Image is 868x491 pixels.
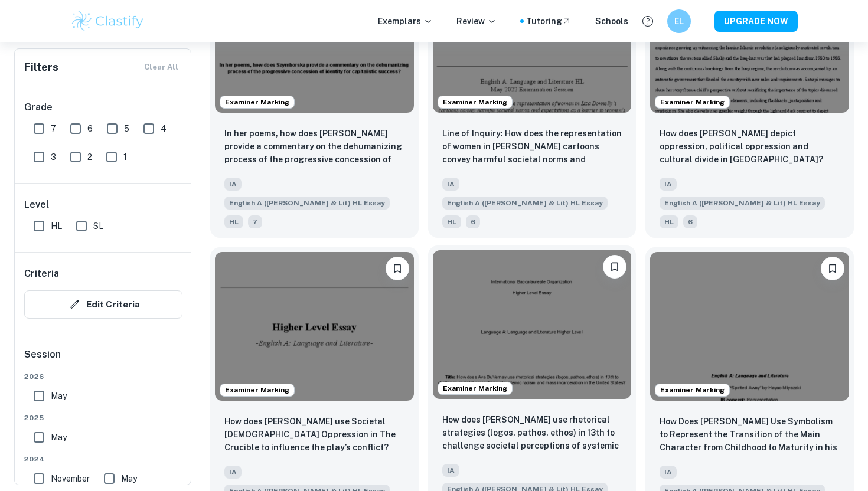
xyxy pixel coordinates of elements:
h6: Criteria [24,267,59,281]
img: Clastify logo [70,9,145,33]
span: 6 [466,215,480,228]
span: 3 [51,150,56,163]
span: HL [224,215,243,228]
button: Bookmark [603,255,626,279]
span: English A ([PERSON_NAME] & Lit) HL Essay [442,197,608,210]
span: HL [51,220,62,233]
span: 6 [683,215,697,228]
img: English A (Lang & Lit) HL Essay IA example thumbnail: How does Arthur Miller use Societal Fema [215,252,414,401]
span: May [51,431,67,444]
span: November [51,472,90,485]
span: 1 [123,150,127,163]
a: Tutoring [526,15,572,28]
button: UPGRADE NOW [714,11,798,32]
a: Schools [595,15,628,28]
button: EL [667,9,691,33]
p: Review [456,15,497,28]
span: HL [660,215,678,228]
span: 7 [248,215,262,228]
span: HL [442,215,461,228]
span: 2 [87,150,92,163]
h6: Grade [24,100,182,114]
h6: EL [673,15,686,28]
h6: Level [24,198,182,212]
p: How does Marjane Satrapi depict oppression, political oppression and cultural divide in Persepolis? [660,127,840,166]
span: IA [224,178,242,191]
span: IA [442,178,459,191]
img: English A (Lang & Lit) HL Essay IA example thumbnail: How does Ava DuVernay use rhetorical str [433,250,632,399]
button: Help and Feedback [638,11,658,31]
span: 5 [124,122,129,135]
p: Exemplars [378,15,433,28]
p: Line of Inquiry: How does the representation of women in Liza Donnelly’s cartoons convey harmful ... [442,127,622,167]
span: 7 [51,122,56,135]
span: SL [93,220,103,233]
span: English A ([PERSON_NAME] & Lit) HL Essay [224,197,390,210]
h6: Filters [24,59,58,76]
span: Examiner Marking [655,97,729,107]
button: Edit Criteria [24,290,182,319]
p: How does Ava DuVernay use rhetorical strategies (logos, pathos, ethos) in 13th to challenge socie... [442,413,622,453]
span: 6 [87,122,93,135]
img: English A (Lang & Lit) HL Essay IA example thumbnail: How Does Hayao Miyazaki Use Symbolism to [650,252,849,401]
span: English A ([PERSON_NAME] & Lit) HL Essay [660,197,825,210]
span: 2024 [24,454,182,464]
span: Examiner Marking [438,97,512,107]
span: May [51,389,67,402]
span: IA [660,466,677,479]
p: In her poems, how does Szymborska provide a commentary on the dehumanizing process of the progres... [224,127,404,167]
span: 2025 [24,413,182,423]
button: Bookmark [386,257,409,280]
span: IA [660,178,677,191]
h6: Session [24,348,182,371]
span: May [121,472,137,485]
p: How Does Hayao Miyazaki Use Symbolism to Represent the Transition of the Main Character from Chil... [660,415,840,455]
span: IA [442,464,459,477]
span: Examiner Marking [655,385,729,395]
span: IA [224,466,242,479]
span: 2026 [24,371,182,382]
button: Bookmark [821,257,844,280]
span: 4 [161,122,167,135]
span: Examiner Marking [438,383,512,394]
span: Examiner Marking [220,97,294,107]
span: Examiner Marking [220,385,294,395]
p: How does Arthur Miller use Societal Female Oppression in The Crucible to influence the play’s con... [224,415,404,454]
